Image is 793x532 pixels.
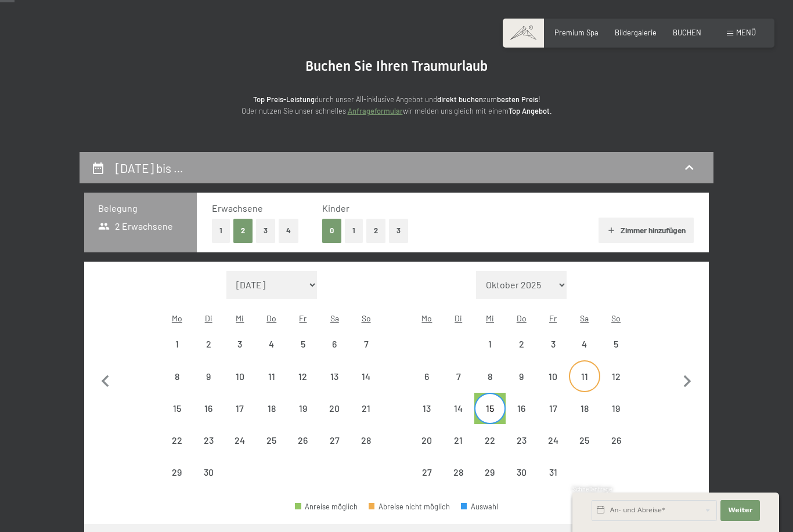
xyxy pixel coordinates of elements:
[287,360,319,392] div: Abreise nicht möglich
[212,219,230,243] button: 1
[506,457,537,488] div: Abreise nicht möglich
[319,328,350,360] div: Sat Jun 06 2026
[224,425,255,456] div: Abreise nicht möglich
[193,393,224,424] div: Abreise nicht möglich
[93,271,118,489] button: Vorheriger Monat
[350,425,381,456] div: Sun Jun 28 2026
[537,393,568,424] div: Fri Jul 17 2026
[193,360,224,392] div: Tue Jun 09 2026
[600,360,632,392] div: Sun Jul 12 2026
[443,457,474,488] div: Tue Jul 28 2026
[256,393,287,424] div: Thu Jun 18 2026
[570,339,599,368] div: 4
[421,313,432,323] abbr: Montag
[569,360,600,392] div: Sat Jul 11 2026
[443,425,474,456] div: Abreise nicht möglich
[225,339,254,368] div: 3
[256,219,275,243] button: 3
[507,404,536,433] div: 16
[411,425,442,456] div: Abreise nicht möglich
[611,313,621,323] abbr: Sonntag
[257,339,286,368] div: 4
[554,28,599,37] a: Premium Spa
[322,202,349,213] span: Kinder
[279,219,298,243] button: 4
[257,436,286,465] div: 25
[517,313,527,323] abbr: Donnerstag
[411,393,442,424] div: Mon Jul 13 2026
[295,503,358,511] div: Anreise möglich
[287,393,319,424] div: Abreise nicht möglich
[161,425,193,456] div: Abreise nicht möglich
[194,372,223,401] div: 9
[256,328,287,360] div: Abreise nicht möglich
[569,328,600,360] div: Sat Jul 04 2026
[728,506,752,515] span: Weiter
[538,404,567,433] div: 17
[673,28,701,37] a: BUCHEN
[193,328,224,360] div: Abreise nicht möglich
[570,404,599,433] div: 18
[345,219,363,243] button: 1
[474,457,506,488] div: Abreise nicht möglich
[225,404,254,433] div: 17
[351,436,380,465] div: 28
[475,404,504,433] div: 15
[194,436,223,465] div: 23
[569,328,600,360] div: Abreise nicht möglich
[161,360,193,392] div: Mon Jun 08 2026
[475,339,504,368] div: 1
[537,457,568,488] div: Abreise nicht möglich
[193,457,224,488] div: Abreise nicht möglich
[444,404,473,433] div: 14
[601,436,630,465] div: 26
[475,468,504,497] div: 29
[193,360,224,392] div: Abreise nicht möglich
[172,313,182,323] abbr: Montag
[320,339,349,368] div: 6
[256,425,287,456] div: Thu Jun 25 2026
[537,328,568,360] div: Fri Jul 03 2026
[330,313,339,323] abbr: Samstag
[474,425,506,456] div: Wed Jul 22 2026
[253,95,315,104] strong: Top Preis-Leistung
[506,457,537,488] div: Thu Jul 30 2026
[163,372,192,401] div: 8
[369,503,450,511] div: Abreise nicht möglich
[570,436,599,465] div: 25
[736,28,756,37] span: Menü
[224,393,255,424] div: Wed Jun 17 2026
[319,425,350,456] div: Abreise nicht möglich
[287,425,319,456] div: Abreise nicht möglich
[411,425,442,456] div: Mon Jul 20 2026
[569,360,600,392] div: Abreise nicht möglich
[507,468,536,497] div: 30
[411,457,442,488] div: Mon Jul 27 2026
[194,339,223,368] div: 2
[193,425,224,456] div: Tue Jun 23 2026
[580,313,589,323] abbr: Samstag
[443,393,474,424] div: Tue Jul 14 2026
[600,328,632,360] div: Abreise nicht möglich
[389,219,408,243] button: 3
[161,328,193,360] div: Abreise nicht möglich
[444,436,473,465] div: 21
[350,360,381,392] div: Sun Jun 14 2026
[506,393,537,424] div: Thu Jul 16 2026
[212,202,263,213] span: Erwachsene
[443,425,474,456] div: Tue Jul 21 2026
[193,393,224,424] div: Tue Jun 16 2026
[348,106,403,115] a: Anfrageformular
[193,328,224,360] div: Tue Jun 02 2026
[615,28,657,37] a: Bildergalerie
[256,328,287,360] div: Thu Jun 04 2026
[98,220,173,233] span: 2 Erwachsene
[506,393,537,424] div: Abreise nicht möglich
[350,328,381,360] div: Abreise nicht möglich
[507,372,536,401] div: 9
[256,393,287,424] div: Abreise nicht möglich
[289,372,318,401] div: 12
[411,360,442,392] div: Abreise nicht möglich
[98,202,183,215] h3: Belegung
[444,468,473,497] div: 28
